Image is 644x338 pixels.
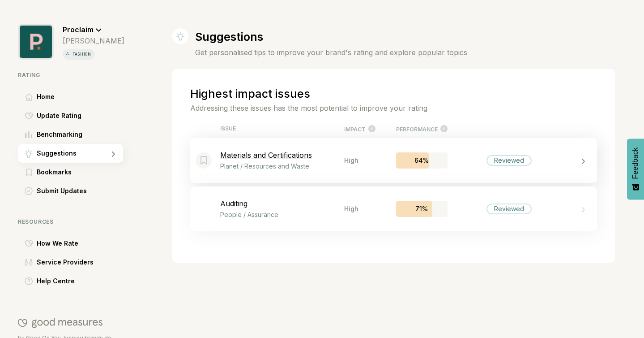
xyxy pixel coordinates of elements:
div: Reviewed [486,204,532,214]
a: BenchmarkingBenchmarking [18,125,124,144]
a: Update RatingUpdate Rating [18,106,124,125]
img: Bookmarks [26,169,32,176]
button: Feedback - Show survey [627,139,644,199]
img: Service Providers [25,259,33,266]
span: Service Providers [37,257,94,268]
img: Home [25,93,33,101]
a: How We RateHow We Rate [18,234,124,253]
span: Bookmarks [37,167,72,178]
div: Resources [18,218,124,225]
p: fashion [71,51,93,58]
p: Planet / Resources and Waste [220,162,344,170]
div: Rating [18,72,124,78]
span: Update Rating [37,110,81,121]
a: Service ProvidersService Providers [18,253,124,272]
span: Proclaim [63,25,94,34]
div: 71% [396,201,448,217]
img: vertical icon [64,51,71,57]
div: Reviewed [486,155,532,166]
img: Help Centre [25,277,33,286]
img: Suggestions [176,28,184,44]
img: Benchmarking [25,131,32,138]
div: High [344,156,375,164]
iframe: Website support platform help button [605,299,635,329]
img: Good On You [18,317,102,328]
span: How We Rate [37,238,78,249]
img: Submit Updates [25,187,33,195]
a: BookmarksBookmarks [18,163,124,182]
span: Suggestions [37,148,77,159]
span: Benchmarking [37,129,82,140]
div: High [344,205,375,212]
img: How We Rate [25,240,33,247]
div: PERFORMANCE [396,125,448,133]
img: Bookmark [200,156,207,165]
span: Submit Updates [37,186,87,196]
img: Bookmark [200,204,207,213]
img: Suggestions [25,149,33,158]
span: Feedback [631,147,640,179]
span: Help Centre [37,276,75,286]
a: SuggestionsSuggestions [18,144,124,163]
a: Help CentreHelp Centre [18,272,124,290]
div: Bookmark this item [196,152,212,169]
span: Home [37,91,55,102]
h1: Suggestions [195,30,467,43]
a: HomeHome [18,87,124,106]
div: 64% [396,152,448,169]
div: [PERSON_NAME] [63,36,124,45]
p: People / Assurance [220,211,344,218]
p: Addressing these issues has the most potential to improve your rating [190,104,597,113]
h2: Highest impact issues [190,87,597,100]
p: Auditing [220,199,344,208]
p: Materials and Certifications [220,151,344,160]
div: IMPACT [344,125,375,133]
div: ISSUE [220,125,344,133]
img: Update Rating [25,112,33,119]
a: Submit UpdatesSubmit Updates [18,182,124,200]
h4: Get personalised tips to improve your brand's rating and explore popular topics [195,47,467,58]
